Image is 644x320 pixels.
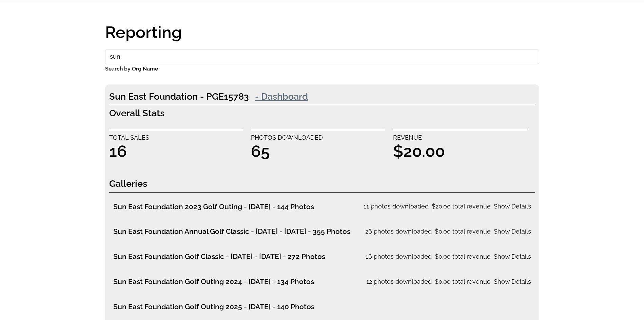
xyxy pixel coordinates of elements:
[435,251,491,262] p: $0.00 total revenue
[113,225,350,238] h3: Sun East Foundation Annual Golf Classic - [DATE] - [DATE] - 355 Photos
[251,143,385,159] h1: 65
[366,276,432,287] p: 12 photos downloaded
[109,132,243,143] p: Total sales
[435,276,491,287] p: $0.00 total revenue
[393,132,527,143] p: Revenue
[432,201,491,212] p: $20.00 total revenue
[435,226,491,237] p: $0.00 total revenue
[109,105,535,122] h2: Overall Stats
[494,251,531,262] div: Show Details
[113,300,314,313] h3: Sun East Foundation Golf Outing 2025 - [DATE] - 140 Photos
[494,201,531,212] div: Show Details
[494,276,531,287] div: Show Details
[249,89,314,103] a: - Dashboard
[393,143,527,159] h1: $20.00
[365,226,432,237] p: 26 photos downloaded
[251,132,385,143] p: Photos Downloaded
[105,12,539,49] h1: Reporting
[364,201,429,212] p: 11 photos downloaded
[109,143,243,159] h1: 16
[113,250,325,263] h3: Sun East Foundation Golf Classic - [DATE] - [DATE] - 272 Photos
[494,226,531,237] div: Show Details
[113,275,314,288] h3: Sun East Foundation Golf Outing 2024 - [DATE] - 134 Photos
[109,176,535,193] h2: Galleries
[105,64,539,74] label: Search by Org Name
[109,88,535,105] h2: Sun East Foundation - PGE15783
[366,251,432,262] p: 16 photos downloaded
[113,200,314,213] h3: Sun East Foundation 2023 Golf Outing - [DATE] - 144 Photos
